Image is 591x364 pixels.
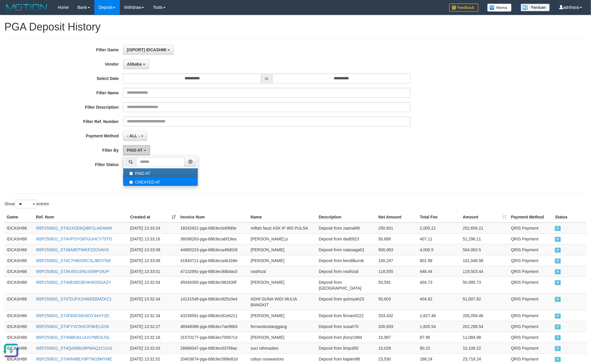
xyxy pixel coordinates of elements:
span: PAID [555,314,561,319]
td: [DATE] 13:33:01 [128,266,178,277]
td: suci rahmadani [248,343,316,353]
span: PAID [555,346,561,351]
span: PAID [555,269,561,274]
span: PAID [555,297,561,302]
a: I85P250831_ST4QA586U8PWAQ1CUUS [36,346,112,351]
td: ADHI GUNA WIDI MULIA BANGKIT [248,293,316,310]
td: QRIS Payment [509,223,553,234]
td: 50,603 [376,293,418,310]
td: Deposit from dad0923 [316,233,376,244]
span: PAID [555,259,561,264]
th: Game [4,212,34,223]
img: MOTION_logo.png [4,3,49,12]
a: I85P250831_ST48A8DTMIKF2ZOVAH2 [36,247,109,252]
td: 101,048.98 [461,255,509,266]
td: 205,059.46 [461,310,509,321]
td: 80.22 [418,343,461,353]
span: PAID [555,248,561,253]
td: 100,247 [376,255,418,266]
td: 31570177-pga-68b3ec70067c3 [178,332,248,343]
a: I85P250831_ST4I6BGKLUUV7MESUSL [36,335,110,340]
td: 948.44 [418,266,461,277]
th: Net Amount [376,212,418,223]
td: 50,591 [376,277,418,293]
td: IDCASH88 [4,244,34,255]
span: PAID AT [127,148,142,153]
td: fernandositanggang [248,321,316,332]
td: Deposit from jhony1994 [316,332,376,343]
td: IDCASH88 [4,332,34,343]
td: [DATE] 13:33:08 [128,255,178,266]
td: QRIS Payment [509,266,553,277]
td: QRIS Payment [509,343,553,353]
td: Deposit from zaenal99 [316,223,376,234]
a: I85P250831_ST4F8SFS8V6OY44VY2D [36,313,109,318]
td: 50,995.73 [461,277,509,293]
button: - ALL - [123,131,147,141]
td: 252,656.21 [461,223,509,234]
td: 47132691-pga-68b3ec9db4ac0 [178,266,248,277]
td: 500,063 [376,244,418,255]
td: 504,063.5 [461,244,509,255]
select: Showentries [15,200,37,209]
td: 404.82 [418,293,461,310]
span: PAID [555,324,561,329]
td: 26680047-pga-68b3ec63766ac [178,343,248,353]
a: I85P250831_ST4FYVC5HCIF9KELGX6 [36,324,109,329]
td: [DATE] 13:33:08 [128,244,178,255]
span: - ALL - [127,134,140,138]
td: Deposit from firman0222 [316,310,376,321]
button: [ISPORT] IDCASH88 [123,45,173,55]
td: [PERSON_NAME] [248,255,316,266]
span: [ISPORT] IDCASH88 [127,47,166,52]
th: Invoice Num [178,212,248,223]
td: Deposit from limpul50 [316,343,376,353]
th: Status [553,212,587,223]
a: I85P250831_ST4C7H60SRC3LJBOY5W [36,258,111,263]
span: PAID [555,357,561,362]
th: Name [248,212,316,223]
button: Open LiveChat chat widget [2,2,20,20]
td: 2,005.21 [418,223,461,234]
th: Ref. Num [34,212,128,223]
button: Alibaba [123,59,149,69]
td: [DATE] 13:32:16 [128,332,178,343]
td: Deposit from susah70 [316,321,376,332]
td: [PERSON_NAME] p [248,233,316,244]
td: IDCASH88 [4,321,34,332]
span: to [261,74,272,83]
td: QRIS Payment [509,233,553,244]
td: QRIS Payment [509,310,553,321]
td: [PERSON_NAME] [248,332,316,343]
td: [PERSON_NAME] [248,244,316,255]
td: 10,997 [376,332,418,343]
td: 118,555 [376,266,418,277]
td: IDCASH88 [4,255,34,266]
td: 46948086-pga-68b3ec7ae96b5 [178,321,248,332]
td: 11,084.98 [461,332,509,343]
td: 36098283-pga-68b3ecabf19ea [178,233,248,244]
td: QRIS Payment [509,244,553,255]
td: 43236591-pga-68b3ec81e6211 [178,310,248,321]
th: Payment Method [509,212,553,223]
td: [DATE] 13:32:34 [128,293,178,310]
th: Total Fee [418,212,461,223]
button: PAID AT [123,145,150,155]
td: QRIS Payment [509,255,553,266]
td: Deposit from kendilkurok [316,255,376,266]
td: [DATE] 13:32:03 [128,343,178,353]
h1: PGA Deposit History [4,21,587,33]
td: 41840711-pga-68b3eca4b1b8e [178,255,248,266]
td: 87.98 [418,332,461,343]
td: Deposit from natasaga01 [316,244,376,255]
a: I85P250831_ST40BJ8D3EHKW2DGAZY [36,280,111,285]
td: [DATE] 13:32:34 [128,310,178,321]
a: I85P250831_ST47DJFX1HWEEBMZKC1 [36,297,112,301]
span: PAID [555,226,561,231]
td: 45040305-pga-68b3ec961639f [178,277,248,293]
img: Feedback.jpg [449,4,478,12]
td: 14131546-pga-68b3ec825c0e4 [178,293,248,310]
a: I85P250831_ST4K4EI1SNLVGMP19UP [36,269,109,274]
img: Button%20Memo.svg [487,4,512,12]
td: QRIS Payment [509,277,553,293]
